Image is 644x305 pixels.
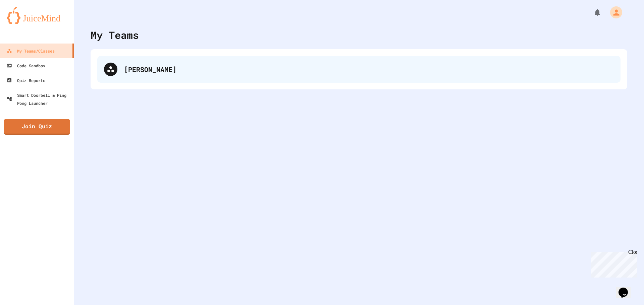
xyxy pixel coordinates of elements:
div: Smart Doorbell & Ping Pong Launcher [7,91,71,107]
img: logo-orange.svg [7,7,67,24]
div: My Account [603,5,624,20]
div: Code Sandbox [7,62,45,70]
div: My Teams [91,27,139,43]
div: [PERSON_NAME] [97,56,621,83]
div: Quiz Reports [7,76,45,84]
iframe: chat widget [616,278,637,298]
div: Chat with us now!Close [3,3,46,43]
div: My Notifications [581,7,603,18]
a: Join Quiz [4,119,70,135]
div: My Teams/Classes [7,47,55,55]
div: [PERSON_NAME] [124,64,614,74]
iframe: chat widget [588,249,637,278]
